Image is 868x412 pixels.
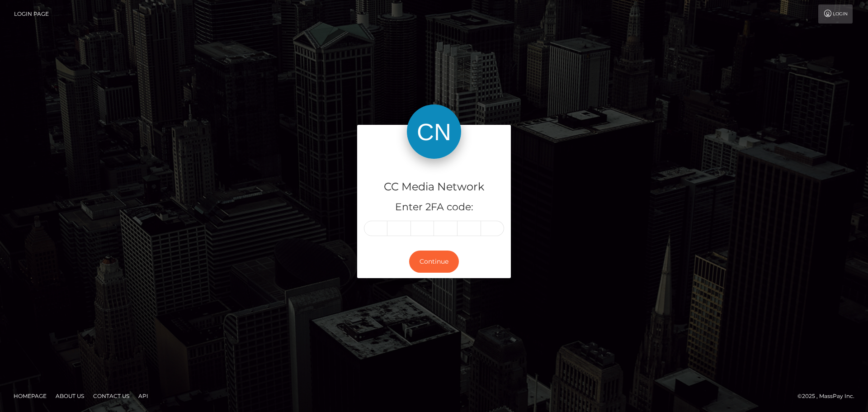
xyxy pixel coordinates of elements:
[90,389,133,403] a: Contact Us
[364,179,504,195] h4: CC Media Network
[52,389,88,403] a: About Us
[797,391,861,401] div: © 2025 , MassPay Inc.
[818,5,853,24] a: Login
[135,389,152,403] a: API
[14,5,49,24] a: Login Page
[364,200,504,214] h5: Enter 2FA code:
[409,251,459,273] button: Continue
[10,389,50,403] a: Homepage
[407,104,461,159] img: CC Media Network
